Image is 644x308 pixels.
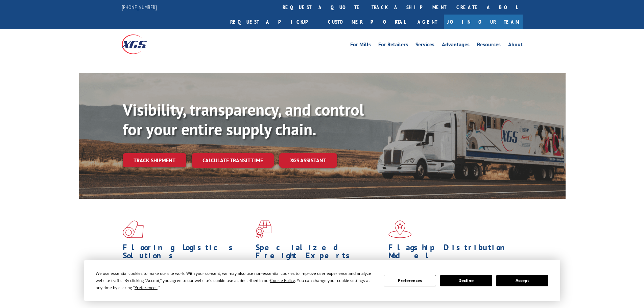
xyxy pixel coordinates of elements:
[477,42,501,49] a: Resources
[323,15,411,29] a: Customer Portal
[411,15,444,29] a: Agent
[256,243,383,263] h1: Specialized Freight Experts
[384,275,436,286] button: Preferences
[122,4,157,10] a: [PHONE_NUMBER]
[225,15,323,29] a: Request a pickup
[378,42,408,49] a: For Retailers
[388,243,516,263] h1: Flagship Distribution Model
[135,285,158,290] span: Preferences
[415,42,434,49] a: Services
[256,220,271,238] img: xgs-icon-focused-on-flooring-red
[84,260,560,301] div: Cookie Consent Prompt
[123,99,364,140] b: Visibility, transparency, and control for your entire supply chain.
[96,270,376,291] div: We use essential cookies to make our site work. With your consent, we may also use non-essential ...
[496,275,548,286] button: Accept
[350,42,371,49] a: For Mills
[279,153,337,168] a: XGS ASSISTANT
[442,42,470,49] a: Advantages
[123,153,186,167] a: Track shipment
[440,275,492,286] button: Decline
[508,42,523,49] a: About
[444,15,523,29] a: Join Our Team
[123,220,144,238] img: xgs-icon-total-supply-chain-intelligence-red
[123,243,251,263] h1: Flooring Logistics Solutions
[192,153,274,168] a: Calculate transit time
[270,278,295,283] span: Cookie Policy
[388,220,412,238] img: xgs-icon-flagship-distribution-model-red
